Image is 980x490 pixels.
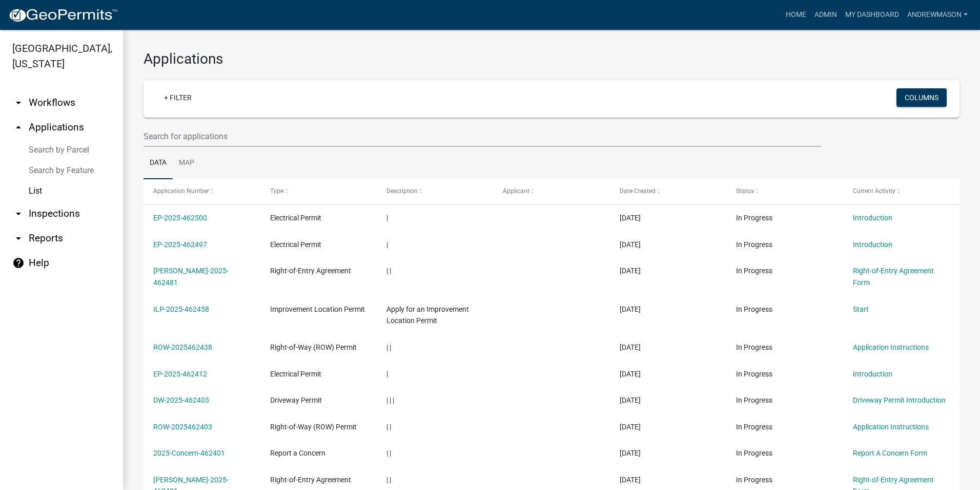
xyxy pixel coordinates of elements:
span: Report a Concern [270,449,325,457]
a: + Filter [156,88,200,107]
a: ILP-2025-462458 [153,305,209,313]
span: 08/11/2025 [620,476,641,484]
h3: Applications [144,50,959,68]
i: arrow_drop_up [12,121,25,134]
span: | | [386,423,391,431]
a: EP-2025-462497 [153,240,207,249]
a: Data [144,147,173,180]
span: | | [386,267,391,275]
datatable-header-cell: Current Activity [843,179,959,204]
button: Columns [896,88,947,107]
a: DW-2025-462403 [153,396,209,404]
datatable-header-cell: Status [726,179,843,204]
a: My Dashboard [841,5,903,25]
span: Application Number [153,187,209,195]
datatable-header-cell: Application Number [144,179,260,204]
i: arrow_drop_down [12,97,25,109]
span: 08/12/2025 [620,214,641,222]
span: Description [386,187,418,195]
span: In Progress [736,423,772,431]
span: | [386,214,388,222]
span: 08/11/2025 [620,370,641,378]
span: Electrical Permit [270,370,321,378]
span: Status [736,187,754,195]
input: Search for applications [144,126,821,147]
a: EP-2025-462500 [153,214,207,222]
a: EP-2025-462412 [153,370,207,378]
a: Map [173,147,200,180]
a: Application Instructions [853,343,929,351]
span: Right-of-Way (ROW) Permit [270,343,357,351]
span: Type [270,187,283,195]
datatable-header-cell: Type [260,179,376,204]
a: Admin [810,5,841,25]
span: | [386,370,388,378]
span: In Progress [736,396,772,404]
span: | | [386,343,391,351]
a: ROW-2025462403 [153,423,212,431]
span: | [386,240,388,249]
span: Electrical Permit [270,214,321,222]
i: help [12,257,25,269]
a: [PERSON_NAME]-2025-462481 [153,267,229,287]
span: Current Activity [853,187,895,195]
span: 08/11/2025 [620,423,641,431]
span: Right-of-Entry Agreement [270,267,351,275]
span: Right-of-Entry Agreement [270,476,351,484]
span: In Progress [736,240,772,249]
span: In Progress [736,476,772,484]
datatable-header-cell: Applicant [493,179,609,204]
i: arrow_drop_down [12,232,25,244]
span: In Progress [736,370,772,378]
a: 2025-Concern-462401 [153,449,225,457]
span: In Progress [736,214,772,222]
span: In Progress [736,449,772,457]
a: Report A Concern Form [853,449,927,457]
span: 08/12/2025 [620,240,641,249]
span: | | | [386,396,394,404]
a: Introduction [853,370,892,378]
span: Right-of-Way (ROW) Permit [270,423,357,431]
span: | | [386,449,391,457]
datatable-header-cell: Date Created [610,179,726,204]
span: 08/11/2025 [620,449,641,457]
a: Home [782,5,810,25]
span: Driveway Permit [270,396,322,404]
span: In Progress [736,343,772,351]
span: In Progress [736,267,772,275]
span: Electrical Permit [270,240,321,249]
a: ROW-2025462438 [153,343,212,351]
span: 08/11/2025 [620,305,641,313]
a: Right-of-Entry Agreement Form [853,267,934,287]
span: Apply for an Improvement Location Permit [386,305,469,325]
i: arrow_drop_down [12,208,25,220]
a: Driveway Permit Introduction [853,396,946,404]
span: 08/11/2025 [620,396,641,404]
span: 08/11/2025 [620,343,641,351]
a: Application Instructions [853,423,929,431]
span: In Progress [736,305,772,313]
span: 08/12/2025 [620,267,641,275]
span: Improvement Location Permit [270,305,365,313]
span: | | [386,476,391,484]
datatable-header-cell: Description [377,179,493,204]
a: Start [853,305,869,313]
a: Introduction [853,214,892,222]
a: Introduction [853,240,892,249]
span: Date Created [620,187,656,195]
a: AndrewMason [903,5,972,25]
span: Applicant [503,187,529,195]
